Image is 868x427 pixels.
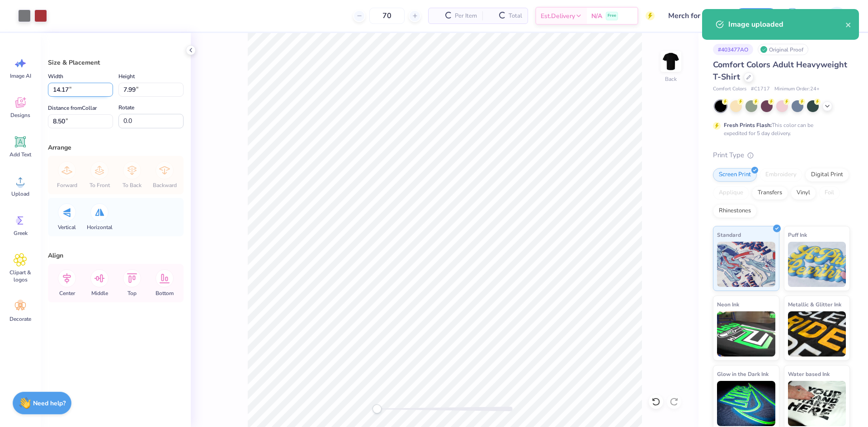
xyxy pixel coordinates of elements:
[713,150,850,160] div: Print Type
[608,13,616,19] span: Free
[48,58,184,67] div: Size & Placement
[48,71,63,82] label: Width
[58,224,76,231] span: Vertical
[591,11,602,21] span: N/A
[828,7,846,25] img: Aljosh Eyron Garcia
[791,186,816,200] div: Vinyl
[717,311,775,357] img: Neon Ink
[751,85,770,93] span: # C1717
[455,11,477,21] span: Per Item
[713,204,757,218] div: Rhinestones
[5,269,35,283] span: Clipart & logos
[11,190,29,197] span: Upload
[9,151,31,158] span: Add Text
[724,121,835,137] div: This color can be expedited for 5 day delivery.
[774,85,820,93] span: Minimum Order: 24 +
[819,186,840,200] div: Foil
[156,290,174,297] span: Bottom
[717,230,741,239] span: Standard
[127,290,137,297] span: Top
[845,19,852,30] button: close
[724,122,772,129] strong: Fresh Prints Flash:
[48,251,184,260] div: Align
[661,7,728,25] input: Untitled Design
[509,11,522,21] span: Total
[713,44,753,55] div: # 403477AO
[717,300,739,309] span: Neon Ink
[758,44,808,55] div: Original Proof
[33,399,66,408] strong: Need help?
[48,103,97,113] label: Distance from Collar
[788,369,830,379] span: Water based Ink
[788,300,841,309] span: Metallic & Glitter Ink
[717,369,769,379] span: Glow in the Dark Ink
[805,168,849,182] div: Digital Print
[48,143,184,152] div: Arrange
[713,186,749,200] div: Applique
[369,8,405,24] input: – –
[665,75,677,83] div: Back
[91,290,108,297] span: Middle
[788,230,807,239] span: Puff Ink
[759,168,802,182] div: Embroidery
[713,168,757,182] div: Screen Print
[713,59,847,82] span: Comfort Colors Adult Heavyweight T-Shirt
[717,242,775,287] img: Standard
[788,311,846,357] img: Metallic & Glitter Ink
[717,381,775,426] img: Glow in the Dark Ink
[118,71,135,82] label: Height
[662,52,680,70] img: Back
[811,7,850,25] a: AG
[541,11,575,21] span: Est. Delivery
[118,102,134,113] label: Rotate
[752,186,788,200] div: Transfers
[373,404,382,413] div: Accessibility label
[87,224,113,231] span: Horizontal
[59,290,75,297] span: Center
[14,230,28,237] span: Greek
[788,242,846,287] img: Puff Ink
[10,112,30,119] span: Designs
[788,381,846,426] img: Water based Ink
[713,85,746,93] span: Comfort Colors
[10,72,31,80] span: Image AI
[728,19,845,30] div: Image uploaded
[9,315,31,323] span: Decorate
